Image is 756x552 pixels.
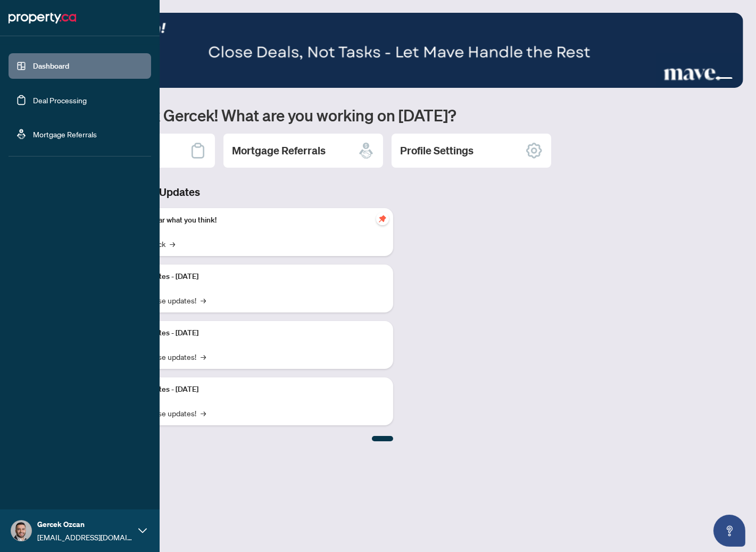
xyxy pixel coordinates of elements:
[33,61,69,71] a: Dashboard
[33,129,97,139] a: Mortgage Referrals
[112,271,385,283] p: Platform Updates - [DATE]
[55,13,743,88] img: Slide 2
[33,95,87,105] a: Deal Processing
[112,327,385,339] p: Platform Updates - [DATE]
[11,521,31,541] img: Profile Icon
[112,215,385,226] p: We want to hear what you think!
[716,77,733,81] button: 3
[55,185,393,200] h3: Brokerage & Industry Updates
[713,515,745,547] button: Open asap
[400,143,473,158] h2: Profile Settings
[707,77,711,81] button: 2
[55,105,743,125] h1: Welcome back Gercek! What are you working on [DATE]?
[201,407,206,419] span: →
[37,531,133,543] span: [EMAIL_ADDRESS][DOMAIN_NAME]
[232,143,326,158] h2: Mortgage Referrals
[201,294,206,306] span: →
[112,384,385,396] p: Platform Updates - [DATE]
[37,518,133,530] span: Gercek Ozcan
[201,351,206,362] span: →
[9,10,76,27] img: logo
[699,77,703,81] button: 1
[170,238,175,250] span: →
[376,212,389,225] span: pushpin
